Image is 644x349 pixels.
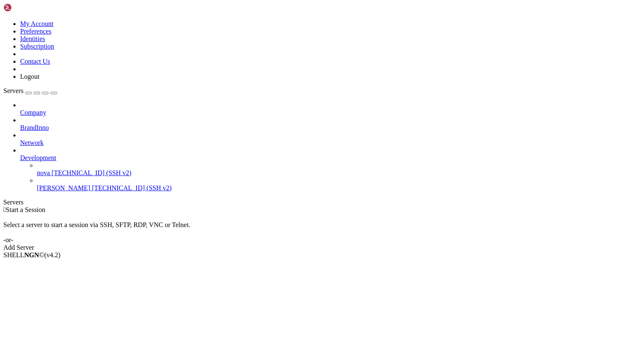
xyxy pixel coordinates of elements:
a: Servers [3,87,57,94]
div: Select a server to start a session via SSH, SFTP, RDP, VNC or Telnet. -or- [3,214,641,244]
a: Logout [20,73,39,80]
span: Company [20,109,46,116]
span: Network [20,139,44,146]
li: Network [20,132,641,147]
a: My Account [20,20,54,27]
span: BrandInno [20,124,49,131]
img: Shellngn [3,3,52,12]
a: [PERSON_NAME] [TECHNICAL_ID] (SSH v2) [37,184,641,192]
span: Development [20,154,56,161]
span: [TECHNICAL_ID] (SSH v2) [52,169,131,176]
a: Preferences [20,28,52,35]
span: [PERSON_NAME] [37,184,90,191]
li: BrandInno [20,116,641,132]
a: Contact Us [20,58,50,65]
li: nova [TECHNICAL_ID] (SSH v2) [37,162,641,177]
a: Subscription [20,43,54,50]
div: Add Server [3,244,641,251]
li: Company [20,101,641,116]
span: Servers [3,87,23,94]
div: Servers [3,199,641,206]
span: nova [37,169,50,176]
span: 4.2.0 [44,251,61,259]
li: Development [20,147,641,192]
a: BrandInno [20,124,641,132]
span: Start a Session [6,206,45,213]
li: [PERSON_NAME] [TECHNICAL_ID] (SSH v2) [37,177,641,192]
span: [TECHNICAL_ID] (SSH v2) [92,184,171,191]
b: NGN [24,251,39,259]
a: Company [20,109,641,116]
a: Identities [20,35,45,42]
a: nova [TECHNICAL_ID] (SSH v2) [37,169,641,177]
span:  [3,206,6,213]
span: SHELL © [3,251,60,259]
a: Network [20,139,641,147]
a: Development [20,154,641,162]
